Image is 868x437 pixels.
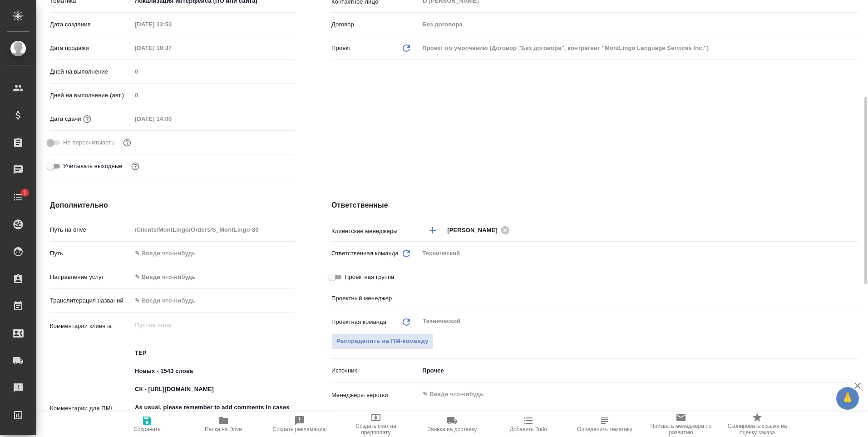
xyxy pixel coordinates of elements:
[331,249,399,258] p: Ответственная команда
[490,412,567,437] button: Добавить Todo
[50,249,132,258] p: Путь
[129,160,141,172] button: Выбери, если сб и вс нужно считать рабочими днями для выполнения заказа.
[331,391,419,400] p: Менеджеры верстки
[331,44,351,53] p: Проект
[63,162,123,171] span: Учитывать выходные
[428,426,477,432] span: Заявка на доставку
[50,404,132,422] p: Комментарии для ПМ/исполнителей
[132,247,295,260] input: ✎ Введи что-нибудь
[273,426,327,432] span: Создать рекламацию
[331,333,434,349] span: В заказе уже есть ответственный ПМ или ПМ группа
[719,412,795,437] button: Скопировать ссылку на оценку заказа
[132,294,295,307] input: ✎ Введи что-нибудь
[419,40,858,56] div: Проект по умолчанию (Договор "Без договора", контрагент "MontLingo Language Services Inc.")
[50,273,132,282] p: Направление услуг
[135,273,284,282] div: ✎ Введи что-нибудь
[132,41,211,55] input: Пустое поле
[331,333,434,349] button: Распределить на ПМ-команду
[422,219,444,241] button: Добавить менеджера
[419,363,858,378] div: Прочее
[331,318,386,327] p: Проектная команда
[343,423,409,436] span: Создать счет на предоплату
[331,200,858,211] h4: Ответственные
[109,412,185,437] button: Сохранить
[836,387,859,410] button: 🙏
[132,65,295,78] input: Пустое поле
[50,225,132,234] p: Путь на drive
[50,20,132,29] p: Дата создания
[133,426,161,432] span: Сохранить
[50,67,132,76] p: Дней на выполнение
[840,389,855,408] span: 🙏
[577,426,632,432] span: Определить тематику
[567,412,643,437] button: Определить тематику
[132,223,295,236] input: Пустое поле
[336,336,429,347] span: Распределить на ПМ-команду
[261,412,338,437] button: Создать рекламацию
[853,297,855,298] button: Open
[132,89,295,102] input: Пустое поле
[331,20,419,29] p: Договор
[414,412,490,437] button: Заявка на доставку
[63,138,114,147] span: Не пересчитывать
[419,246,858,261] div: Технический
[205,426,242,432] span: Папка на Drive
[447,226,503,235] span: [PERSON_NAME]
[185,412,261,437] button: Папка на Drive
[643,412,719,437] button: Призвать менеджера по развитию
[2,186,34,209] a: 1
[422,389,825,400] input: ✎ Введи что-нибудь
[338,412,414,437] button: Создать счет на предоплату
[132,112,211,125] input: Пустое поле
[50,114,81,124] p: Дата сдачи
[50,44,132,53] p: Дата продажи
[725,423,790,436] span: Скопировать ссылку на оценку заказа
[648,423,714,436] span: Призвать менеджера по развитию
[50,296,132,305] p: Транслитерация названий
[132,269,295,285] div: ✎ Введи что-нибудь
[345,273,394,282] span: Проектная группа
[121,137,133,149] button: Включи, если не хочешь, чтобы указанная дата сдачи изменилась после переставления заказа в 'Подтв...
[419,18,858,31] input: Пустое поле
[50,322,132,331] p: Комментарии клиента
[331,294,419,303] p: Проектный менеджер
[510,426,547,432] span: Добавить Todo
[853,229,855,231] button: Open
[18,188,32,197] span: 1
[50,200,295,211] h4: Дополнительно
[447,224,513,236] div: [PERSON_NAME]
[331,366,419,375] p: Источник
[81,113,93,125] button: Если добавить услуги и заполнить их объемом, то дата рассчитается автоматически
[132,18,211,31] input: Пустое поле
[50,91,132,100] p: Дней на выполнение (авт.)
[331,227,419,236] p: Клиентские менеджеры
